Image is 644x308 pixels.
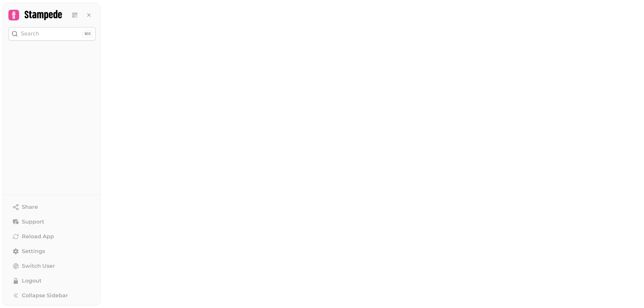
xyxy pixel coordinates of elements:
button: Search⌘K [8,27,96,41]
p: Search [21,30,39,38]
span: Settings [22,247,45,255]
span: Support [22,218,44,226]
span: Switch User [22,262,55,270]
a: Settings [8,245,96,258]
div: ⌘K [83,30,93,38]
button: Support [8,215,96,229]
span: Reload App [22,233,54,241]
button: Share [8,200,96,214]
span: Collapse Sidebar [22,292,68,300]
span: Share [22,203,38,211]
button: Reload App [8,230,96,243]
button: Collapse Sidebar [8,289,96,302]
button: Logout [8,274,96,288]
p: Loading... [335,157,410,164]
span: Logout [22,277,42,285]
button: Switch User [8,259,96,273]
